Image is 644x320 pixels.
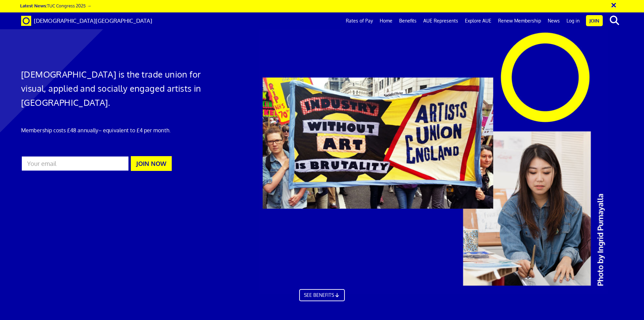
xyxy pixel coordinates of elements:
a: Renew Membership [495,12,544,29]
a: Join [586,15,603,26]
a: Brand [DEMOGRAPHIC_DATA][GEOGRAPHIC_DATA] [16,12,157,29]
a: News [544,12,563,29]
h1: [DEMOGRAPHIC_DATA] is the trade union for visual, applied and socially engaged artists in [GEOGRA... [21,67,215,109]
a: Rates of Pay [342,12,376,29]
strong: Latest News: [20,3,47,8]
button: JOIN NOW [131,156,172,171]
p: Membership costs £48 annually – equivalent to £4 per month. [21,126,215,134]
input: Your email [21,156,129,171]
a: SEE BENEFITS [299,289,345,301]
a: AUE Represents [420,12,462,29]
a: Log in [563,12,583,29]
a: Home [376,12,396,29]
span: [DEMOGRAPHIC_DATA][GEOGRAPHIC_DATA] [34,17,152,24]
a: Explore AUE [462,12,495,29]
a: Latest News:TUC Congress 2025 → [20,3,91,8]
a: Benefits [396,12,420,29]
button: search [604,13,625,28]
